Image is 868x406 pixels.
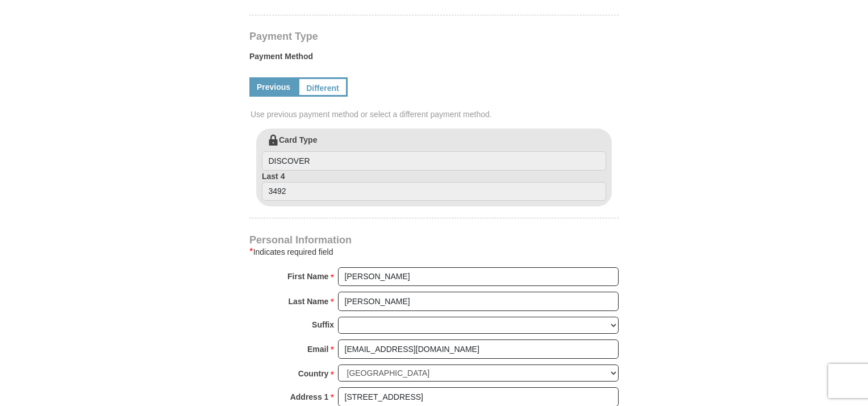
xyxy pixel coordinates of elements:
[312,317,334,333] strong: Suffix
[249,235,619,245] h4: Personal Information
[262,134,606,171] label: Card Type
[298,366,329,382] strong: Country
[287,268,328,284] strong: First Name
[307,341,328,357] strong: Email
[251,109,620,120] span: Use previous payment method or select a different payment method.
[262,151,606,171] input: Card Type
[262,171,606,201] label: Last 4
[249,245,619,259] div: Indicates required field
[262,182,606,201] input: Last 4
[298,77,348,97] a: Different
[249,77,298,97] a: Previous
[289,293,329,309] strong: Last Name
[249,51,619,68] label: Payment Method
[249,32,619,41] h4: Payment Type
[290,389,329,405] strong: Address 1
